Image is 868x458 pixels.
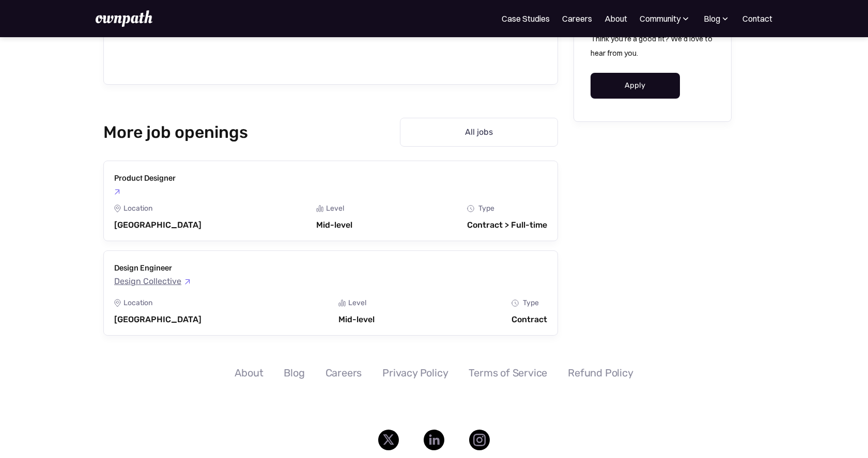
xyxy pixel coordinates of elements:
img: Graph Icon - Job Board X Webflow Template [338,299,346,307]
a: About [235,367,263,379]
div: Location [123,299,152,307]
a: Refund Policy [568,367,633,379]
img: Graph Icon - Job Board X Webflow Template [316,205,323,212]
a: Apply [591,73,680,99]
div: Community [640,12,680,25]
p: Think you're a good fit? We'd love to hear from you. [591,31,715,60]
div: Location [123,204,152,213]
h3: Product Designer [114,171,176,184]
a: Contact [742,12,772,25]
a: Careers [326,367,362,379]
div: Type [478,204,494,213]
div: Contract > Full-time [467,220,547,230]
div: Level [326,204,344,213]
a: About [605,12,627,25]
div: Type [523,299,539,307]
img: Clock Icon - Job Board X Webflow Template [467,205,474,212]
a: Careers [562,12,592,25]
a: Product DesignerLocation Icon - Job Board X Webflow TemplateLocation[GEOGRAPHIC_DATA]Graph Icon -... [103,161,558,241]
div: Mid-level [316,220,352,230]
div: Blog [704,12,720,25]
h3: Design Engineer [114,261,190,274]
div: Blog [703,12,730,25]
a: All jobs [400,118,558,147]
a: Blog [284,367,304,379]
div: Contract [512,314,547,325]
a: Privacy Policy [382,367,448,379]
img: Location Icon - Job Board X Webflow Template [114,299,121,307]
a: Design EngineerDesign CollectiveLocation Icon - Job Board X Webflow TemplateLocation[GEOGRAPHIC_D... [103,250,558,335]
div: Mid-level [338,314,375,325]
div: [GEOGRAPHIC_DATA] [114,314,202,325]
div: Level [348,299,366,307]
img: Location Icon - Job Board X Webflow Template [114,204,121,213]
div: Community [640,12,691,25]
div: Design Collective [114,277,181,286]
a: Terms of Service [469,367,547,379]
a: Case Studies [502,12,550,25]
div: [GEOGRAPHIC_DATA] [114,220,202,230]
img: Clock Icon - Job Board X Webflow Template [512,299,519,307]
h2: More job openings [103,122,261,142]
